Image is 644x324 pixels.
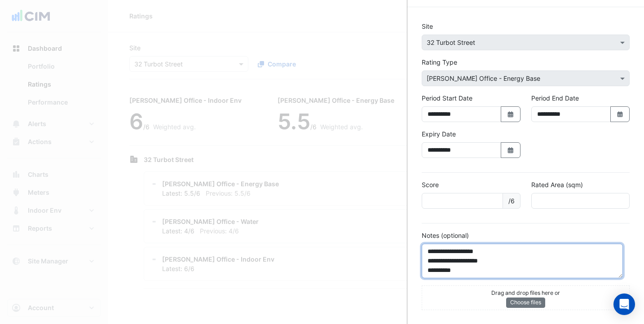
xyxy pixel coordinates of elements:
[422,180,439,189] label: Score
[507,110,515,118] fa-icon: Select Date
[616,110,624,118] fa-icon: Select Date
[531,93,579,103] label: Period End Date
[422,231,469,240] label: Notes (optional)
[422,22,433,31] label: Site
[422,129,456,139] label: Expiry Date
[613,293,635,315] div: Open Intercom Messenger
[531,180,583,189] label: Rated Area (sqm)
[507,146,515,154] fa-icon: Select Date
[503,193,520,209] span: /6
[422,93,472,103] label: Period Start Date
[506,298,545,307] button: Choose files
[422,57,457,67] label: Rating Type
[491,289,560,296] small: Drag and drop files here or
